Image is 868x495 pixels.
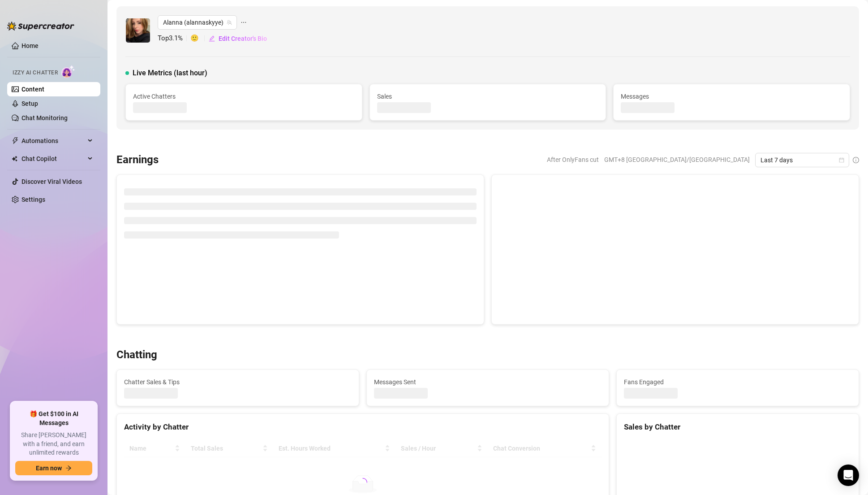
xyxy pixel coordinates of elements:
[374,377,602,387] span: Messages Sent
[116,348,157,362] h3: Chatting
[126,18,150,43] img: Alanna (@alannaskyye)
[761,153,844,167] span: Last 7 days
[604,153,750,166] span: GMT+8 [GEOGRAPHIC_DATA]/[GEOGRAPHIC_DATA]
[133,91,355,101] span: Active Chatters
[21,86,44,93] a: Content
[209,35,215,42] span: edit
[21,196,45,203] a: Settings
[36,465,62,472] span: Earn now
[624,377,851,387] span: Fans Engaged
[621,91,842,101] span: Messages
[21,152,85,166] span: Chat Copilot
[21,134,85,148] span: Automations
[241,15,247,30] span: ellipsis
[21,100,38,107] a: Setup
[624,421,851,433] div: Sales by Chatter
[357,477,368,488] span: loading
[124,421,602,433] div: Activity by Chatter
[133,68,207,78] span: Live Metrics (last hour)
[208,31,267,46] button: Edit Creator's Bio
[21,42,39,49] a: Home
[61,65,75,78] img: AI Chatter
[547,153,599,166] span: After OnlyFans cut
[124,377,352,387] span: Chatter Sales & Tips
[158,33,190,44] span: Top 3.1 %
[838,465,859,486] div: Open Intercom Messenger
[21,178,82,185] a: Discover Viral Videos
[15,410,92,427] span: 🎁 Get $100 in AI Messages
[65,465,72,471] span: arrow-right
[190,33,208,44] span: 🙂
[15,461,92,475] button: Earn nowarrow-right
[853,157,859,163] span: info-circle
[839,157,844,163] span: calendar
[7,22,74,30] img: logo-BBDzfeDw.svg
[12,156,17,162] img: Chat Copilot
[163,16,232,29] span: Alanna (alannaskyye)
[12,137,19,144] span: thunderbolt
[13,69,58,77] span: Izzy AI Chatter
[21,114,68,122] a: Chat Monitoring
[15,431,92,457] span: Share [PERSON_NAME] with a friend, and earn unlimited rewards
[219,35,267,42] span: Edit Creator's Bio
[377,91,599,101] span: Sales
[116,153,159,167] h3: Earnings
[227,20,232,25] span: team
